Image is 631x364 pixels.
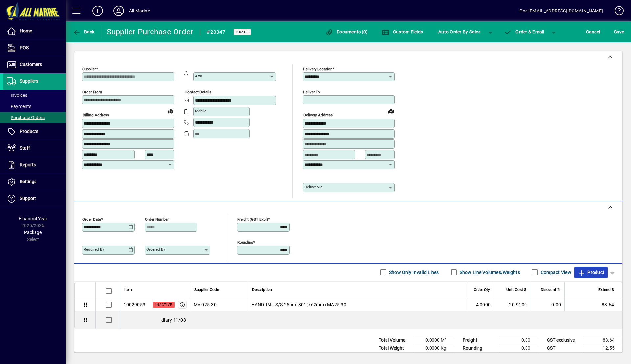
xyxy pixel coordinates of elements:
span: Payments [7,104,31,109]
mat-label: Order number [145,217,169,221]
div: All Marine [129,6,150,16]
td: 0.00 [499,344,538,352]
mat-label: Required by [84,247,104,252]
mat-label: Mobile [195,109,206,113]
span: Supplier Code [194,286,219,293]
span: Suppliers [20,78,38,84]
td: Total Weight [375,344,415,352]
a: Knowledge Base [610,1,623,23]
button: Cancel [584,26,602,38]
td: 0.00 [499,336,538,344]
a: Staff [3,140,66,157]
td: GST inclusive [544,352,583,360]
a: Support [3,190,66,207]
span: HANDRAIL S/S 25mm 30" (762mm) MA25-30 [251,301,346,308]
span: Product [578,267,604,278]
mat-label: Delivery Location [303,67,332,71]
span: Description [252,286,272,293]
span: POS [20,45,29,50]
label: Show Only Invalid Lines [388,269,439,276]
span: Invoices [7,93,27,98]
div: 10029053 [124,301,145,308]
a: Payments [3,101,66,112]
td: 83.64 [564,298,622,311]
span: S [614,29,617,34]
app-page-header-button: Back [66,26,102,38]
span: Package [24,230,42,235]
mat-label: Attn [195,74,202,78]
button: Auto Order By Sales [435,26,484,38]
td: 0.00 [530,298,564,311]
button: Add [87,5,108,17]
span: Purchase Orders [7,115,45,120]
button: Profile [108,5,129,17]
span: Staff [20,145,30,151]
span: Back [73,29,95,34]
span: Financial Year [19,216,47,221]
td: 96.19 [583,352,622,360]
label: Compact View [539,269,571,276]
a: View on map [165,106,176,116]
span: Home [20,28,32,33]
span: Products [20,129,38,134]
button: Back [71,26,96,38]
td: 12.55 [583,344,622,352]
span: Support [20,196,36,201]
span: Unit Cost $ [506,286,526,293]
td: 0.0000 M³ [415,336,454,344]
mat-label: Ordered by [146,247,165,252]
a: View on map [386,106,396,116]
a: Settings [3,174,66,190]
button: Product [574,267,608,278]
span: Inactive [155,303,172,307]
a: Invoices [3,90,66,101]
td: 4.0000 [468,298,494,311]
td: 83.64 [583,336,622,344]
td: 20.9100 [494,298,530,311]
td: 0.0000 Kg [415,344,454,352]
button: Order & Email [501,26,548,38]
a: POS [3,40,66,56]
mat-label: Deliver via [304,185,322,189]
mat-label: Supplier [82,67,96,71]
div: #28347 [207,27,225,37]
span: Order & Email [504,29,544,34]
span: Customers [20,62,42,67]
a: Reports [3,157,66,173]
mat-label: Rounding [237,240,253,244]
mat-label: Freight (GST excl) [237,217,268,221]
div: Pos [EMAIL_ADDRESS][DOMAIN_NAME] [519,6,603,16]
span: Cancel [586,27,600,37]
div: Supplier Purchase Order [107,27,194,37]
button: Custom Fields [380,26,425,38]
a: Purchase Orders [3,112,66,123]
span: Discount % [541,286,560,293]
span: Settings [20,179,36,184]
mat-label: Deliver To [303,90,320,94]
span: ave [614,27,624,37]
button: Save [612,26,626,38]
span: Extend $ [598,286,614,293]
span: Order Qty [474,286,490,293]
td: GST [544,344,583,352]
label: Show Line Volumes/Weights [458,269,520,276]
span: Reports [20,162,36,167]
td: GST exclusive [544,336,583,344]
a: Customers [3,56,66,73]
a: Products [3,123,66,140]
span: Draft [236,30,248,34]
td: MA 025-30 [190,298,248,311]
span: Custom Fields [382,29,423,34]
td: Total Volume [375,336,415,344]
mat-label: Order from [82,90,102,94]
td: Freight [459,336,499,344]
button: Documents (0) [324,26,370,38]
mat-label: Order date [82,217,101,221]
td: Rounding [459,344,499,352]
span: Documents (0) [325,29,368,34]
a: Home [3,23,66,39]
div: diary 11/08 [120,311,622,329]
span: Item [124,286,132,293]
span: Auto Order By Sales [438,27,480,37]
